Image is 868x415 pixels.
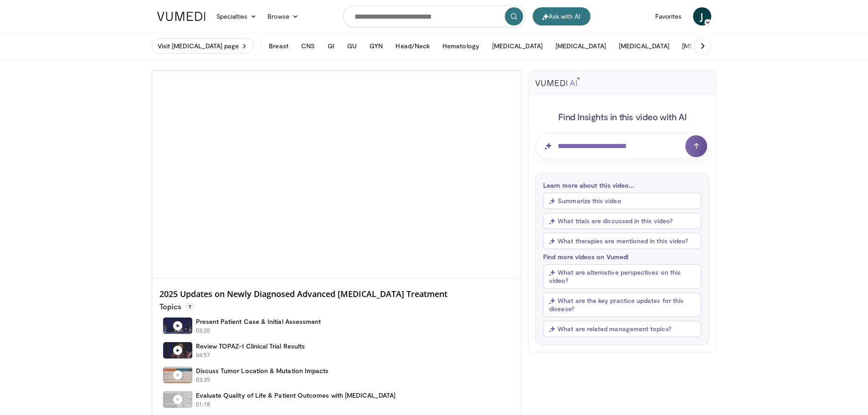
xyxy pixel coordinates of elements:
[157,12,205,21] img: VuMedi Logo
[322,37,340,55] button: GI
[262,7,304,26] a: Browse
[343,5,525,27] input: Search topics, interventions
[613,37,675,55] button: [MEDICAL_DATA]
[487,37,548,55] button: [MEDICAL_DATA]
[196,376,211,384] p: 03:35
[159,302,195,311] p: Topics
[390,37,435,55] button: Head/Neck
[152,71,521,278] video-js: Video Player
[543,181,701,189] p: Learn more about this video...
[196,367,329,375] h4: Discuss Tumor Location & Mutation Impacts
[543,321,701,337] button: What are related management topics?
[196,391,395,400] h4: Evaluate Quality of Life & Patient Outcomes with [MEDICAL_DATA]
[196,400,211,409] p: 01:18
[152,38,254,54] a: Visit [MEDICAL_DATA] page
[263,37,293,55] button: Breast
[196,342,305,350] h4: Review TOPAZ-1 Clinical Trial Results
[185,302,195,311] span: 7
[196,327,211,335] p: 03:20
[535,133,709,159] input: Question for AI
[543,213,701,229] button: What trials are discussed in this video?
[364,37,388,55] button: GYN
[437,37,485,55] button: Hematology
[543,292,701,317] button: What are the key practice updates for this disease?
[535,111,709,123] h4: Find Insights in this video with AI
[677,37,738,55] button: [MEDICAL_DATA]
[543,193,701,209] button: Summarize this video
[543,264,701,289] button: What are alternative perspectives on this video?
[650,7,688,26] a: Favorites
[342,37,362,55] button: GU
[159,289,514,299] h4: 2025 Updates on Newly Diagnosed Advanced [MEDICAL_DATA] Treatment
[693,7,711,26] a: J
[211,7,262,26] a: Specialties
[196,318,321,326] h4: Present Patient Case & Initial Assessment
[550,37,611,55] button: [MEDICAL_DATA]
[533,7,591,26] button: Ask with AI
[543,233,701,249] button: What therapies are mentioned in this video?
[535,77,580,86] img: vumedi-ai-logo.svg
[196,351,211,359] p: 04:57
[296,37,320,55] button: CNS
[543,253,701,261] p: Find more videos on Vumedi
